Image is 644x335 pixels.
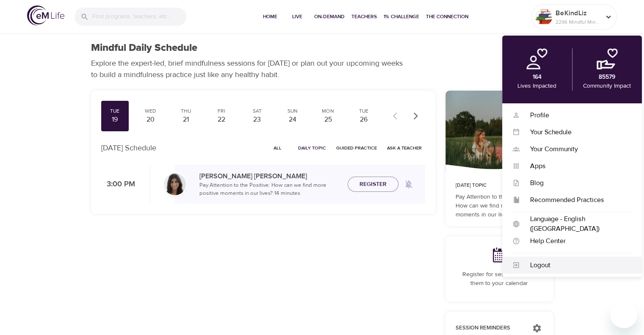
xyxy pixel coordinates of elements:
[384,141,425,155] button: Ask a Teacher
[282,115,303,125] div: 24
[314,12,345,21] span: On-Demand
[517,82,556,91] p: Lives Impacted
[526,48,547,69] img: personal.png
[456,270,543,288] p: Register for sessions to add them to your calendar
[535,8,552,25] img: Remy Sharp
[333,141,380,155] button: Guided Practice
[520,195,632,205] div: Recommended Practices
[387,144,422,152] span: Ask a Teacher
[353,115,374,125] div: 26
[520,260,632,270] div: Logout
[101,179,135,190] p: 3:00 PM
[175,108,196,115] div: Thu
[520,111,632,120] div: Profile
[199,181,341,198] p: Pay Attention to the Positive: How can we find more positive moments in our lives? · 14 minutes
[199,171,341,181] p: [PERSON_NAME] [PERSON_NAME]
[351,12,377,21] span: Teachers
[348,177,398,192] button: Register
[211,115,232,125] div: 22
[268,144,288,152] span: All
[520,214,632,234] div: Language - English ([GEOGRAPHIC_DATA])
[456,193,543,219] p: Pay Attention to the Positive: How can we find more positive moments in our lives?
[426,12,468,21] span: The Connection
[336,144,377,152] span: Guided Practice
[456,324,524,332] p: Session Reminders
[610,301,637,328] iframe: Button to launch messaging window
[246,108,268,115] div: Sat
[398,174,419,194] span: Remind me when a class goes live every Tuesday at 3:00 PM
[140,115,161,125] div: 20
[599,73,615,82] p: 85579
[101,142,156,154] p: [DATE] Schedule
[295,141,329,155] button: Daily Topic
[91,58,409,80] p: Explore the expert-led, brief mindfulness sessions for [DATE] or plan out your upcoming weeks to ...
[246,115,268,125] div: 23
[140,108,161,115] div: Wed
[520,178,632,188] div: Blog
[211,108,232,115] div: Fri
[264,141,291,155] button: All
[260,12,280,21] span: Home
[384,12,419,21] span: 1% Challenge
[556,18,600,26] p: 2296 Mindful Minutes
[282,108,303,115] div: Sun
[556,8,600,18] p: BeKindLiz
[520,161,632,171] div: Apps
[597,48,618,69] img: community.png
[164,173,186,195] img: Lara_Sragow-min.jpg
[520,144,632,154] div: Your Community
[92,8,186,26] input: Find programs, teachers, etc...
[583,82,631,91] p: Community Impact
[533,73,542,82] p: 164
[175,115,196,125] div: 21
[318,108,339,115] div: Mon
[359,179,387,190] span: Register
[520,236,632,246] div: Help Center
[318,115,339,125] div: 25
[105,115,126,125] div: 19
[105,108,126,115] div: Tue
[353,108,374,115] div: Tue
[456,182,543,189] p: [DATE] Topic
[91,42,197,54] h1: Mindful Daily Schedule
[27,6,64,25] img: logo
[298,144,326,152] span: Daily Topic
[287,12,307,21] span: Live
[520,127,632,137] div: Your Schedule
